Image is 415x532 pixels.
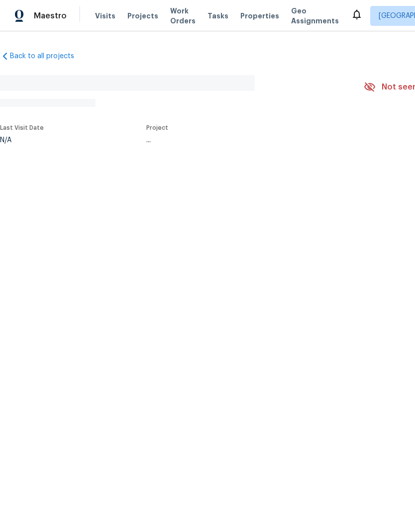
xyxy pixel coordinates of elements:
[170,6,196,26] span: Work Orders
[291,6,339,26] span: Geo Assignments
[146,137,337,144] div: ...
[240,11,279,21] span: Properties
[95,11,115,21] span: Visits
[146,125,168,131] span: Project
[207,12,228,19] span: Tasks
[127,11,158,21] span: Projects
[34,11,67,21] span: Maestro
